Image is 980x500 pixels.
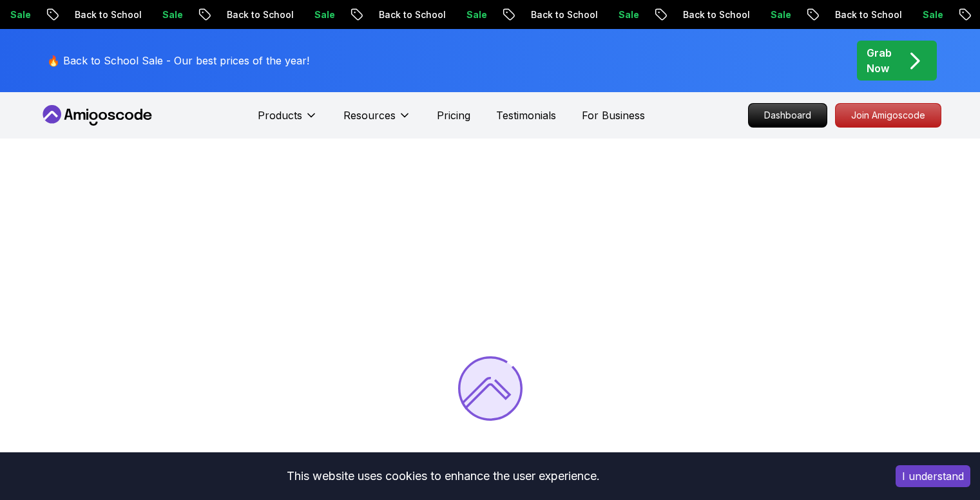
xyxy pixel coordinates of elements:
[822,8,910,21] p: Back to School
[47,53,309,68] p: 🔥 Back to School Sale - Our best prices of the year!
[214,8,302,21] p: Back to School
[835,103,941,128] a: Join Amigoscode
[910,8,951,21] p: Sale
[343,108,411,133] button: Resources
[437,108,470,123] a: Pricing
[867,45,892,76] p: Grab Now
[149,8,191,21] p: Sale
[748,103,827,128] a: Dashboard
[758,8,799,21] p: Sale
[896,465,970,487] button: Accept cookies
[302,8,343,21] p: Sale
[496,108,556,123] a: Testimonials
[10,462,876,490] div: This website uses cookies to enhance the user experience.
[518,8,606,21] p: Back to School
[606,8,647,21] p: Sale
[366,8,454,21] p: Back to School
[62,8,149,21] p: Back to School
[670,8,758,21] p: Back to School
[258,108,318,133] button: Products
[582,108,645,123] a: For Business
[454,8,495,21] p: Sale
[836,104,941,127] p: Join Amigoscode
[749,104,827,127] p: Dashboard
[258,108,302,123] p: Products
[343,108,396,123] p: Resources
